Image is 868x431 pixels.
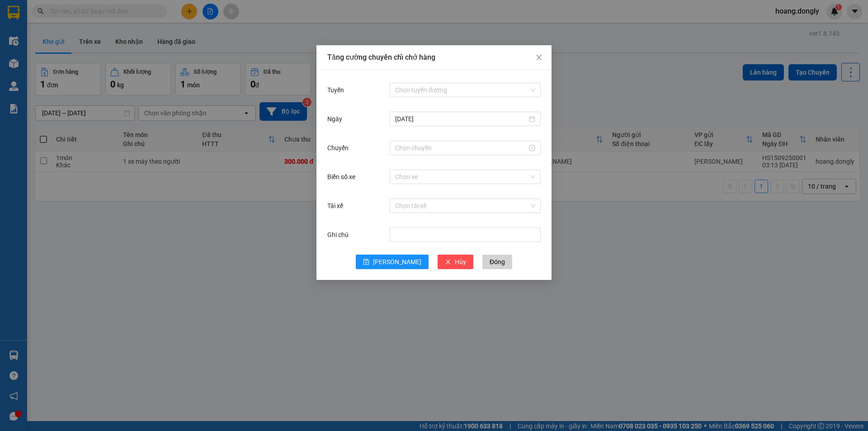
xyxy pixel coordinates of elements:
[395,199,529,213] input: Tài xế
[490,257,505,267] span: Đóng
[390,227,541,242] input: Ghi chú
[36,50,85,69] strong: PHIẾU BIÊN NHẬN
[96,37,149,46] span: HS1509250001
[395,114,527,124] input: Ngày
[327,231,353,238] label: Ghi chú
[29,7,91,37] strong: CHUYỂN PHÁT NHANH ĐÔNG LÝ
[327,144,353,152] label: Chuyến
[455,257,466,267] span: Hủy
[45,38,74,48] span: SĐT XE
[327,86,349,94] label: Tuyến
[438,255,473,269] button: closeHủy
[482,255,512,269] button: Đóng
[327,115,347,123] label: Ngày
[395,143,527,153] input: Chuyến
[373,257,421,267] span: [PERSON_NAME]
[363,259,369,266] span: save
[5,26,24,58] img: logo
[535,54,542,61] span: close
[327,202,348,209] label: Tài xế
[327,173,360,180] label: Biển số xe
[327,52,541,62] div: Tăng cường chuyến chỉ chở hàng
[356,255,429,269] button: save[PERSON_NAME]
[395,170,529,184] input: Biển số xe
[526,45,552,71] button: Close
[445,259,451,266] span: close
